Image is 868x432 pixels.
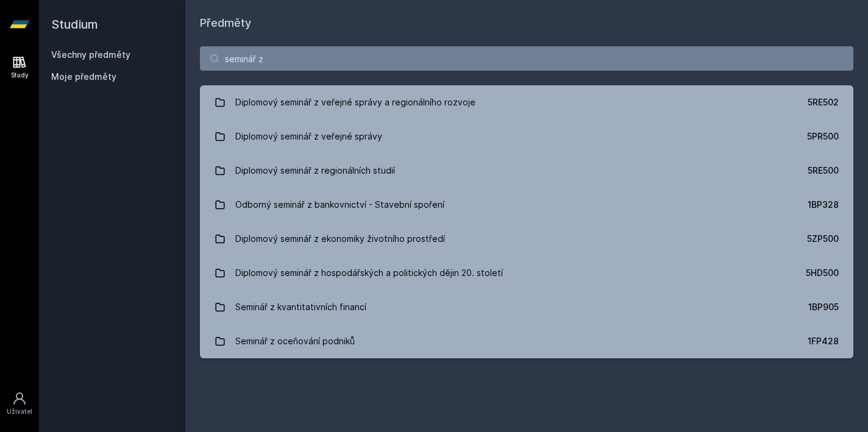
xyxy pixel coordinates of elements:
div: Diplomový seminář z hospodářských a politických dějin 20. století [235,261,503,285]
a: Uživatel [2,385,37,422]
div: Uživatel [7,407,32,416]
div: 5RE502 [808,96,839,108]
div: 5PR500 [807,130,839,143]
div: Diplomový seminář z ekonomiky životního prostředí [235,227,445,251]
div: Diplomový seminář z regionálních studií [235,158,395,183]
a: Diplomový seminář z veřejné správy a regionálního rozvoje 5RE502 [200,85,853,119]
a: Diplomový seminář z ekonomiky životního prostředí 5ZP500 [200,222,853,256]
div: Study [11,71,29,80]
a: Diplomový seminář z hospodářských a politických dějin 20. století 5HD500 [200,256,853,290]
div: 1BP905 [808,301,839,313]
div: Diplomový seminář z veřejné správy a regionálního rozvoje [235,90,475,115]
div: 5ZP500 [807,233,839,245]
div: Odborný seminář z bankovnictví - Stavební spoření [235,193,444,217]
span: Moje předměty [51,71,116,83]
div: 1BP328 [808,199,839,211]
div: Seminář z oceňování podniků [235,329,355,353]
a: Seminář z kvantitativních financí 1BP905 [200,290,853,324]
a: Diplomový seminář z regionálních studií 5RE500 [200,154,853,188]
div: Seminář z kvantitativních financí [235,295,366,319]
h1: Předměty [200,15,853,32]
a: Odborný seminář z bankovnictví - Stavební spoření 1BP328 [200,188,853,222]
div: 5HD500 [806,267,839,279]
div: Diplomový seminář z veřejné správy [235,124,382,149]
div: 1FP428 [808,335,839,347]
a: Všechny předměty [51,49,130,60]
a: Seminář z oceňování podniků 1FP428 [200,324,853,358]
a: Study [2,49,37,86]
input: Název nebo ident předmětu… [200,46,853,71]
a: Diplomový seminář z veřejné správy 5PR500 [200,119,853,154]
div: 5RE500 [808,165,839,177]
